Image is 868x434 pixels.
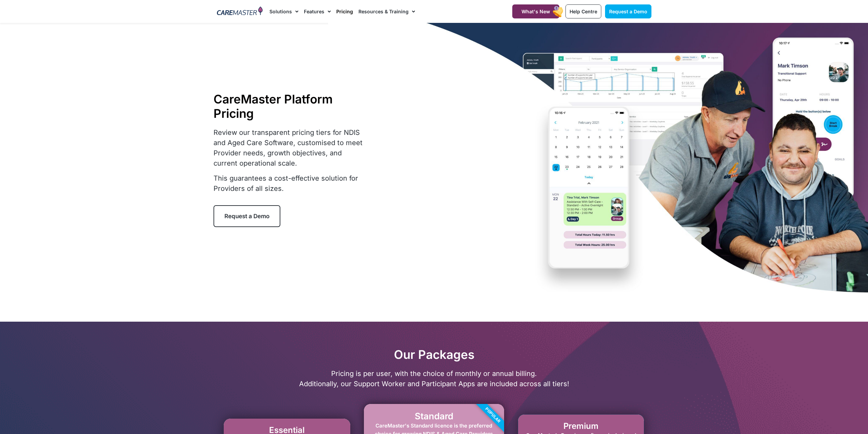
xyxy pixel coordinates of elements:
[214,347,655,362] h2: Our Packages
[565,4,601,18] a: Help Centre
[525,421,637,431] h2: Premium
[224,213,269,220] span: Request a Demo
[512,4,559,18] a: What's New
[371,411,497,421] h2: Standard
[605,4,651,18] a: Request a Demo
[214,205,280,227] a: Request a Demo
[609,9,647,14] span: Request a Demo
[214,368,655,389] p: Pricing is per user, with the choice of monthly or annual billing. Additionally, our Support Work...
[214,92,365,121] h1: CareMaster Platform Pricing
[217,6,263,17] img: CareMaster Logo
[521,9,550,14] span: What's New
[214,173,365,194] p: This guarantees a cost-effective solution for Providers of all sizes.
[570,9,597,14] span: Help Centre
[214,127,365,168] p: Review our transparent pricing tiers for NDIS and Aged Care Software, customised to meet Provider...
